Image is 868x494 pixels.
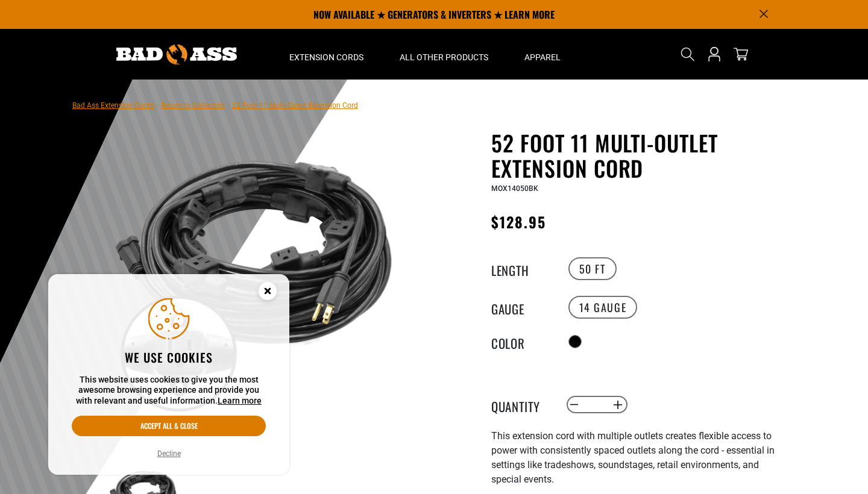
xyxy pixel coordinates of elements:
[72,375,266,407] p: This website uses cookies to give you the most awesome browsing experience and provide you with r...
[506,29,579,80] summary: Apparel
[568,296,638,319] label: 14 Gauge
[289,52,363,63] span: Extension Cords
[491,299,552,315] legend: Gauge
[154,448,184,460] button: Decline
[491,184,538,193] span: MOX14050BK
[72,101,154,110] a: Bad Ass Extension Cords
[161,101,225,110] a: Return to Collection
[400,52,488,63] span: All Other Products
[524,52,561,63] span: Apparel
[156,101,159,110] span: ›
[232,101,358,110] span: 52 Foot 11 Multi-Outlet Extension Cord
[568,257,617,280] label: 50 FT
[116,45,237,64] img: Bad Ass Extension Cords
[48,274,289,475] aside: Cookie Consent
[108,133,398,423] img: black
[491,130,787,181] h1: 52 Foot 11 Multi-Outlet Extension Cord
[227,101,230,110] span: ›
[72,98,358,112] nav: breadcrumbs
[491,211,547,233] span: $128.95
[678,45,697,64] summary: Search
[72,349,266,365] h2: We use cookies
[491,397,552,413] label: Quantity
[271,29,382,80] summary: Extension Cords
[382,29,506,80] summary: All Other Products
[491,334,552,349] legend: Color
[72,416,266,436] button: Accept all & close
[491,261,552,277] legend: Length
[491,430,775,485] span: This extension cord with multiple outlets creates flexible access to power with consistently spac...
[218,396,262,405] a: Learn more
